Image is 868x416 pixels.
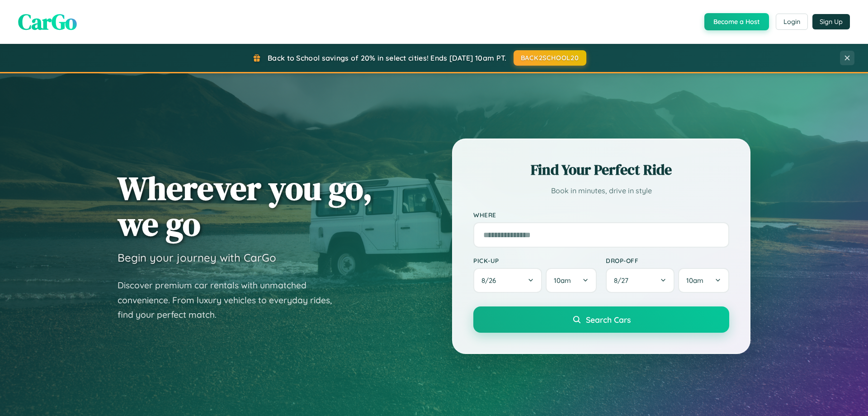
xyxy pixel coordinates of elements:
span: 10am [686,276,703,285]
button: 8/26 [473,268,542,293]
label: Drop-off [606,257,729,264]
span: 8 / 26 [481,276,500,285]
button: Login [776,14,808,30]
span: CarGo [18,7,77,37]
button: 10am [546,268,597,293]
button: 8/27 [606,268,675,293]
button: BACK2SCHOOL20 [514,50,586,66]
label: Pick-up [473,257,597,264]
span: 8 / 27 [614,276,633,285]
h3: Begin your journey with CarGo [118,251,276,264]
label: Where [473,211,729,219]
h2: Find Your Perfect Ride [473,160,729,180]
p: Book in minutes, drive in style [473,184,729,197]
span: Search Cars [586,315,631,325]
button: Search Cars [473,306,729,333]
h1: Wherever you go, we go [118,170,373,242]
span: Back to School savings of 20% in select cities! Ends [DATE] 10am PT. [268,53,506,62]
button: 10am [678,268,729,293]
button: Become a Host [704,13,769,30]
button: Sign Up [812,14,850,29]
span: 10am [554,276,571,285]
p: Discover premium car rentals with unmatched convenience. From luxury vehicles to everyday rides, ... [118,278,344,322]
